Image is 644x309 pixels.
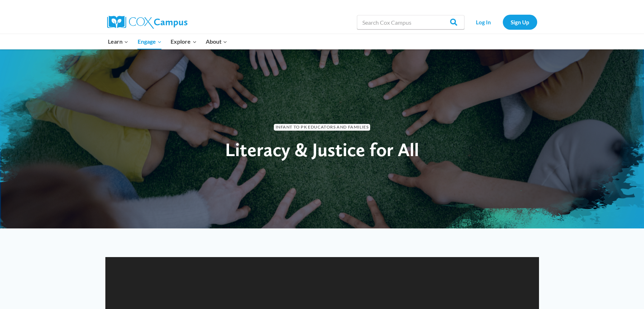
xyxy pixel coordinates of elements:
[468,15,499,29] a: Log In
[468,15,537,29] nav: Secondary Navigation
[503,15,537,29] a: Sign Up
[274,124,371,131] span: Infant to PK Educators and Families
[206,37,227,46] span: About
[225,138,419,161] span: Literacy & Justice for All
[357,15,464,29] input: Search Cox Campus
[108,37,128,46] span: Learn
[171,37,196,46] span: Explore
[138,37,162,46] span: Engage
[104,34,232,49] nav: Primary Navigation
[107,16,187,29] img: Cox Campus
